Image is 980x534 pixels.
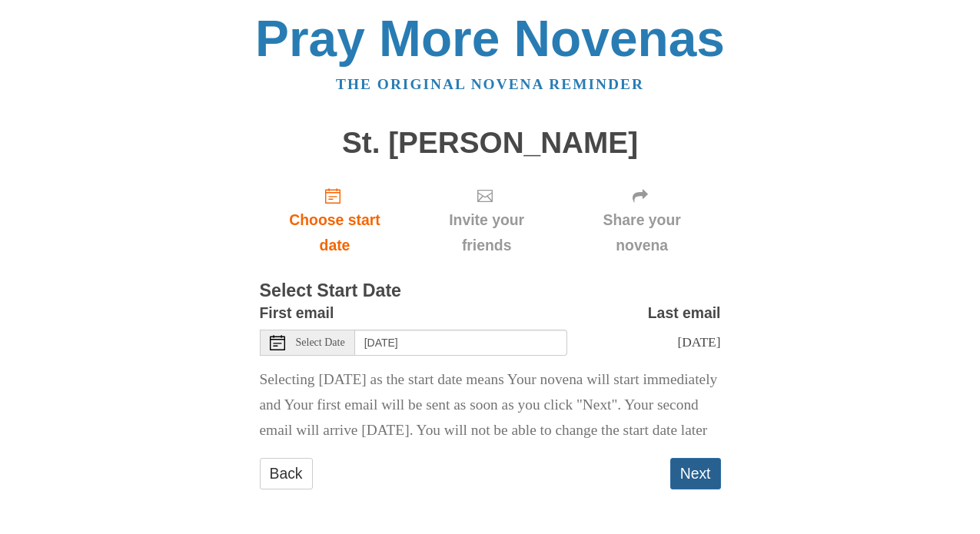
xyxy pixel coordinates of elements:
a: Choose start date [260,174,410,266]
button: Next [670,458,721,489]
label: First email [260,300,334,326]
span: Share your novena [579,207,706,258]
h3: Select Start Date [260,281,721,301]
label: Last email [648,300,721,326]
a: Back [260,458,313,489]
a: The original novena reminder [336,76,644,92]
div: Click "Next" to confirm your start date first. [563,174,721,266]
div: Click "Next" to confirm your start date first. [410,174,563,266]
span: Invite your friends [425,207,547,258]
span: Select Date [296,337,345,348]
a: Pray More Novenas [255,10,725,67]
input: Use the arrow keys to pick a date [355,330,567,356]
p: Selecting [DATE] as the start date means Your novena will start immediately and Your first email ... [260,367,721,443]
h1: St. [PERSON_NAME] [260,127,721,160]
span: Choose start date [275,207,395,258]
span: [DATE] [677,334,720,350]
